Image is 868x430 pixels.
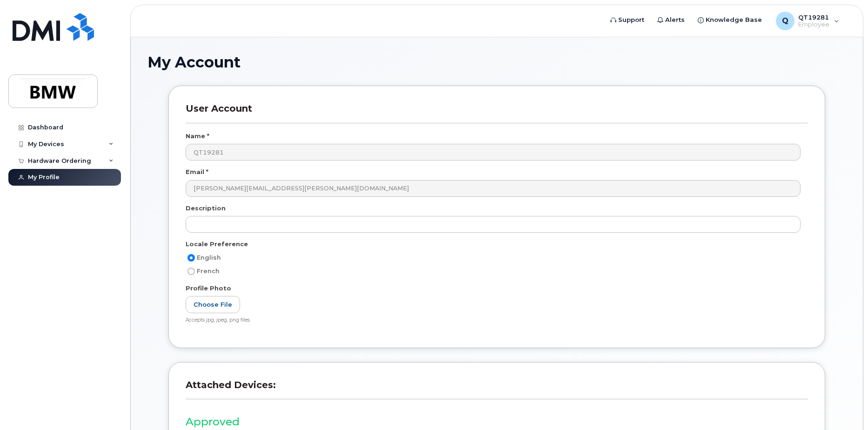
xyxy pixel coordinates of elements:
input: French [187,268,195,275]
h3: User Account [186,103,808,123]
h1: My Account [147,54,846,70]
label: Profile Photo [186,284,231,293]
label: Choose File [186,296,240,313]
label: Locale Preference [186,240,248,249]
span: French [197,268,220,275]
input: English [187,254,195,262]
label: Name * [186,132,209,141]
div: Accepts jpg, jpeg, png files [186,317,801,324]
h3: Approved [186,416,808,428]
span: English [197,254,221,261]
h3: Attached Devices: [186,379,808,399]
label: Email * [186,168,208,176]
label: Description [186,204,226,213]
